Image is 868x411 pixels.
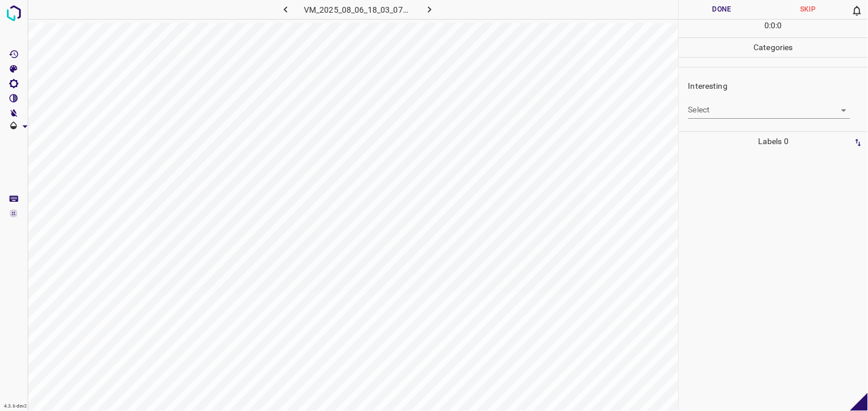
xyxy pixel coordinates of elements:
[679,38,868,57] p: Categories
[765,20,783,37] div: : :
[683,132,865,151] p: Labels 0
[304,3,412,19] h6: VM_2025_08_06_18_03_07_071_01.gif
[765,20,770,32] p: 0
[771,20,776,32] p: 0
[1,402,30,411] div: 4.3.6-dev2
[3,3,24,24] img: logo
[688,80,868,92] p: Interesting
[778,20,782,32] p: 0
